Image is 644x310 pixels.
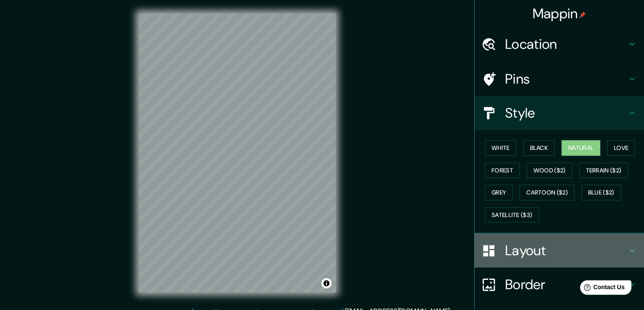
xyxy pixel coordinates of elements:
button: Natural [561,140,600,156]
button: Love [607,140,635,156]
button: White [485,140,517,156]
button: Grey [485,185,513,200]
iframe: Help widget launcher [569,277,635,301]
button: Toggle attribution [321,278,332,288]
div: Location [475,27,644,61]
h4: Pins [505,70,627,87]
h4: Layout [505,242,627,259]
div: Layout [475,234,644,268]
button: Satellite ($3) [485,207,539,223]
div: Pins [475,62,644,96]
h4: Style [505,104,627,121]
h4: Mappin [533,5,586,22]
button: Black [523,140,555,156]
canvas: Map [139,14,336,293]
div: Style [475,96,644,130]
button: Terrain ($2) [579,163,628,178]
img: pin-icon.png [579,11,586,18]
button: Cartoon ($2) [520,185,575,200]
h4: Location [505,36,627,53]
div: Border [475,268,644,302]
button: Forest [485,163,520,178]
button: Blue ($2) [581,185,621,200]
h4: Border [505,276,627,293]
button: Wood ($2) [527,163,572,178]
